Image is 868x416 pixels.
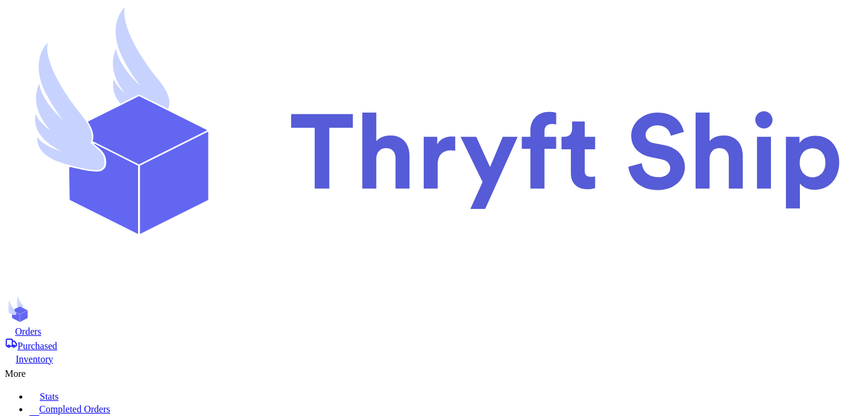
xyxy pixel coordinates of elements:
div: More [5,365,863,379]
span: Completed Orders [39,404,110,414]
a: Purchased [5,337,863,352]
a: Completed Orders [29,402,863,415]
span: Stats [40,391,58,402]
a: Inventory [5,352,863,365]
a: Stats [29,389,863,402]
a: Orders [5,325,863,337]
span: Inventory [16,354,53,364]
span: Orders [15,326,42,337]
span: Purchased [17,341,57,351]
